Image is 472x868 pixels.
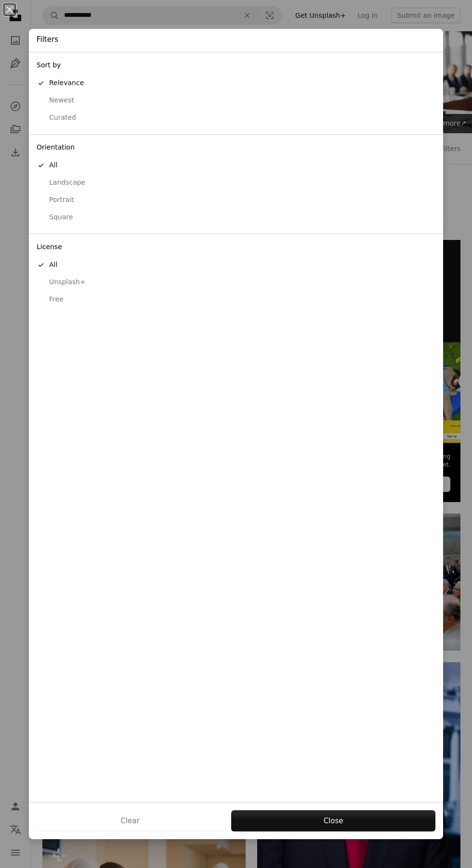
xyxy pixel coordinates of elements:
[29,209,443,226] button: Square
[29,174,443,191] button: Landscape
[37,161,435,170] div: All
[29,157,443,174] button: All
[29,274,443,291] button: Unsplash+
[29,109,443,126] button: Curated
[231,810,435,831] button: Close
[37,195,435,205] div: Portrait
[29,56,443,75] div: Sort by
[29,191,443,209] button: Portrait
[29,256,443,274] button: All
[37,35,58,45] h4: Filters
[37,96,435,105] div: Newest
[37,277,435,287] div: Unsplash+
[37,213,435,222] div: Square
[37,810,223,831] button: Clear
[29,75,443,92] button: Relevance
[37,113,435,123] div: Curated
[37,178,435,188] div: Landscape
[29,238,443,256] div: License
[29,138,443,157] div: Orientation
[29,92,443,109] button: Newest
[37,78,435,88] div: Relevance
[37,295,435,304] div: Free
[37,260,435,270] div: All
[29,291,443,308] button: Free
